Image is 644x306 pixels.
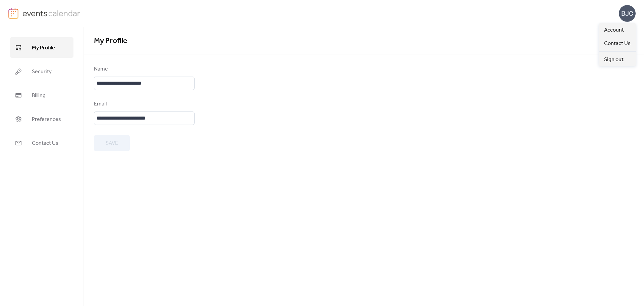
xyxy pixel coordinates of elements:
span: Account [604,26,624,34]
span: Billing [32,90,46,101]
img: logo-type [22,8,80,18]
span: My Profile [94,34,127,48]
div: Email [94,100,193,108]
a: My Profile [10,37,73,58]
span: Contact Us [32,138,58,148]
a: Billing [10,85,73,105]
div: BJC [619,5,636,22]
a: Contact Us [599,37,636,50]
a: Contact Us [10,133,73,153]
a: Preferences [10,109,73,129]
span: Security [32,67,52,77]
a: Account [599,23,636,37]
div: Name [94,65,193,73]
img: logo [8,8,18,19]
a: Security [10,61,73,82]
span: Preferences [32,114,61,125]
span: Contact Us [604,40,631,48]
span: Sign out [604,56,624,64]
span: My Profile [32,43,55,53]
